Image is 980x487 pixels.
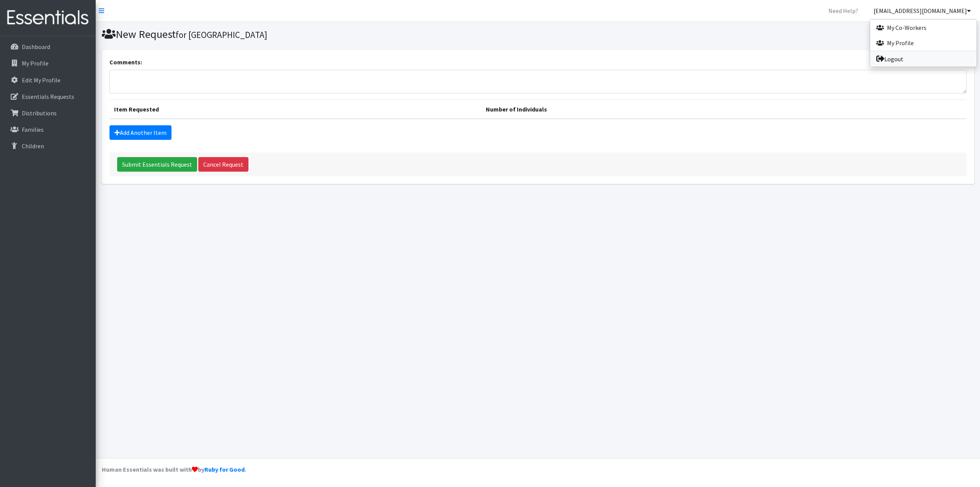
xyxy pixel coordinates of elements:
[481,100,967,119] th: Number of Individuals
[102,466,246,473] strong: Human Essentials was built with by .
[22,76,60,84] p: Edit My Profile
[22,142,44,150] p: Children
[870,20,977,35] a: My Co-Workers
[22,43,50,51] p: Dashboard
[870,35,977,51] a: My Profile
[22,93,74,100] p: Essentials Requests
[22,59,49,67] p: My Profile
[22,126,44,133] p: Families
[204,466,245,473] a: Ruby for Good
[109,100,481,119] th: Item Requested
[870,51,977,67] a: Logout
[3,5,93,31] img: HumanEssentials
[822,3,864,18] a: Need Help?
[109,57,142,67] label: Comments:
[117,157,197,172] input: Submit Essentials Request
[22,109,57,117] p: Distributions
[3,39,93,54] a: Dashboard
[176,29,267,40] small: for [GEOGRAPHIC_DATA]
[3,72,93,88] a: Edit My Profile
[3,56,93,71] a: My Profile
[3,89,93,104] a: Essentials Requests
[198,157,248,172] a: Cancel Request
[3,105,93,121] a: Distributions
[867,3,977,18] a: [EMAIL_ADDRESS][DOMAIN_NAME]
[3,122,93,137] a: Families
[3,138,93,154] a: Children
[102,28,535,41] h1: New Request
[109,125,171,140] a: Add Another Item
